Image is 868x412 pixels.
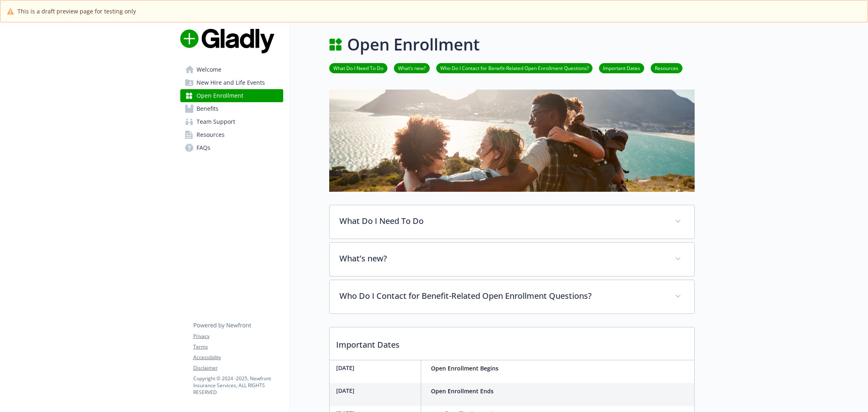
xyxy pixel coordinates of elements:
[339,252,665,265] p: What’s new?
[17,7,136,15] span: This is a draft preview page for testing only
[651,64,682,72] a: Resources
[339,290,665,302] p: Who Do I Contact for Benefit-Related Open Enrollment Questions?
[329,90,695,192] img: open enrollment page banner
[330,327,694,357] p: Important Dates
[329,64,387,72] a: What Do I Need To Do
[197,141,210,154] span: FAQs
[193,375,283,396] p: Copyright © 2024 - 2025 , Newfront Insurance Services, ALL RIGHTS RESERVED
[431,387,494,395] strong: Open Enrollment Ends
[180,63,283,76] a: Welcome
[197,102,219,115] span: Benefits
[394,64,430,72] a: What’s new?
[197,63,221,76] span: Welcome
[180,128,283,141] a: Resources
[180,141,283,154] a: FAQs
[197,76,265,89] span: New Hire and Life Events
[330,205,694,239] div: What Do I Need To Do
[193,333,283,340] a: Privacy
[180,89,283,102] a: Open Enrollment
[330,243,694,276] div: What’s new?
[193,343,283,351] a: Terms
[431,364,498,372] strong: Open Enrollment Begins
[197,115,235,128] span: Team Support
[193,354,283,361] a: Accessibility
[599,64,644,72] a: Important Dates
[197,89,243,102] span: Open Enrollment
[180,115,283,128] a: Team Support
[180,76,283,89] a: New Hire and Life Events
[347,32,480,57] h1: Open Enrollment
[197,128,225,141] span: Resources
[336,364,418,372] p: [DATE]
[180,102,283,115] a: Benefits
[330,280,694,313] div: Who Do I Contact for Benefit-Related Open Enrollment Questions?
[336,386,418,395] p: [DATE]
[193,364,283,372] a: Disclaimer
[436,64,593,72] a: Who Do I Contact for Benefit-Related Open Enrollment Questions?
[339,215,665,227] p: What Do I Need To Do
